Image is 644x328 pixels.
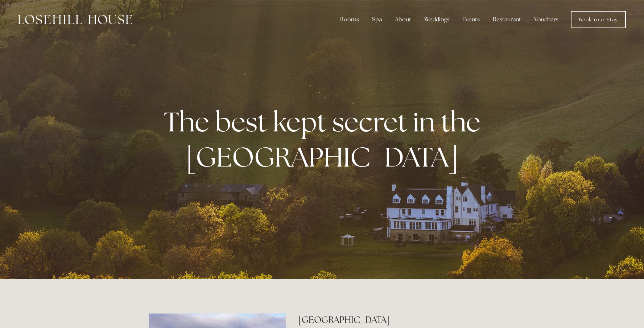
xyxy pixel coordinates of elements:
[334,12,365,27] div: Rooms
[298,314,495,326] h2: [GEOGRAPHIC_DATA]
[18,15,132,24] img: Losehill House
[164,104,486,175] strong: The best kept secret in the [GEOGRAPHIC_DATA]
[457,12,486,27] div: Events
[487,12,527,27] div: Restaurant
[366,12,388,27] div: Spa
[389,12,417,27] div: About
[571,11,626,28] a: Book Your Stay
[418,12,455,27] div: Weddings
[528,12,564,27] a: Vouchers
